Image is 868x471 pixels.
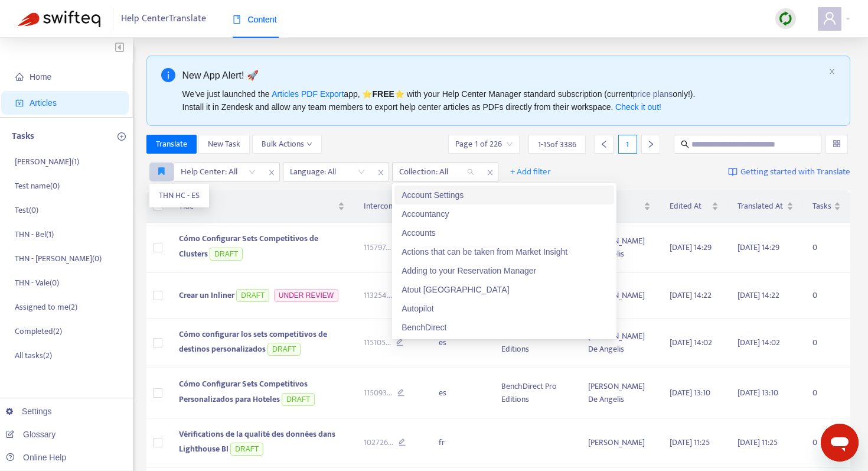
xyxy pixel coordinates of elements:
[6,430,56,439] a: Glossary
[402,245,607,258] div: Actions that can be taken from Market Insight
[492,319,579,369] td: BenchDirect Pro Editions
[738,336,780,349] span: [DATE] 14:02
[670,336,712,349] span: [DATE] 14:02
[821,424,859,462] iframe: Button to launch messaging window
[394,261,614,280] div: Adding to your Reservation Manager
[670,288,712,302] span: [DATE] 14:22
[169,190,355,223] th: Title
[579,190,660,223] th: Author
[492,368,579,418] td: BenchDirect Pro Editions
[118,132,126,141] span: plus-circle
[740,165,850,179] span: Getting started with Translate
[402,207,607,220] div: Accountancy
[738,241,779,254] span: [DATE] 14:29
[182,87,824,113] div: We've just launched the app, ⭐ ⭐️ with your Help Center Manager standard subscription (current on...
[6,407,52,416] a: Settings
[670,200,709,213] span: Edited At
[264,165,279,180] span: close
[267,343,301,356] span: DRAFT
[161,68,175,82] span: info-circle
[274,289,338,302] span: UNDER REVIEW
[429,368,492,418] td: es
[670,436,710,449] span: [DATE] 11:25
[429,418,492,469] td: fr
[364,386,392,399] span: 115093 ...
[394,280,614,299] div: Atout France
[233,15,277,24] span: Content
[728,163,850,181] a: Getting started with Translate
[179,327,327,356] span: Cómo configurar los sets competitivos de destinos personalizados
[633,89,673,99] a: price plans
[429,319,492,369] td: es
[30,72,51,82] span: Home
[354,190,429,223] th: Intercom ID
[12,129,34,144] p: Tasks
[306,141,312,147] span: down
[15,73,24,81] span: home
[15,228,54,241] p: THN - Bel ( 1 )
[15,155,79,168] p: [PERSON_NAME] ( 1 )
[615,102,661,112] a: Check it out!
[501,163,560,181] button: + Add filter
[394,318,614,337] div: BenchDirect
[394,204,614,223] div: Accountancy
[618,135,637,154] div: 1
[738,386,778,399] span: [DATE] 13:10
[364,336,391,349] span: 115105 ...
[15,349,52,362] p: All tasks ( 2 )
[510,165,551,179] span: + Add filter
[600,140,608,148] span: left
[146,135,197,154] button: Translate
[738,200,784,213] span: Translated At
[230,443,263,456] span: DRAFT
[15,99,24,107] span: account-book
[828,68,836,75] span: close
[156,138,187,151] span: Translate
[252,135,322,154] button: Bulk Actionsdown
[182,68,824,83] div: New App Alert! 🚀
[272,89,344,99] a: Articles PDF Export
[179,427,335,456] span: Vérifications de la qualité des données dans Lighthouse BI
[121,8,206,30] span: Help Center Translate
[728,190,803,223] th: Translated At
[660,190,727,223] th: Edited At
[236,289,269,302] span: DRAFT
[812,200,831,213] span: Tasks
[179,200,336,213] span: Title
[198,135,250,154] button: New Task
[728,167,738,177] img: image-link
[210,248,243,261] span: DRAFT
[803,273,850,319] td: 0
[803,223,850,273] td: 0
[579,319,660,369] td: [PERSON_NAME] De Angelis
[15,325,62,337] p: Completed ( 2 )
[402,302,607,315] div: Autopilot
[803,368,850,418] td: 0
[373,165,389,180] span: close
[823,11,837,25] span: user
[828,68,836,76] button: close
[15,277,59,289] p: THN - Vale ( 0 )
[394,223,614,242] div: Accounts
[364,200,410,213] span: Intercom ID
[670,386,710,399] span: [DATE] 13:10
[372,89,394,99] b: FREE
[579,418,660,469] td: [PERSON_NAME]
[670,241,712,254] span: [DATE] 14:29
[18,11,100,27] img: Swifteq
[15,180,60,192] p: Test name ( 0 )
[159,189,200,202] span: THN HC - ES
[778,11,793,26] img: sync.dc5367851b00ba804db3.png
[402,283,607,296] div: Atout [GEOGRAPHIC_DATA]
[364,289,392,302] span: 113254 ...
[402,321,607,334] div: BenchDirect
[738,436,778,449] span: [DATE] 11:25
[402,189,607,202] div: Account Settings
[482,165,498,180] span: close
[402,226,607,239] div: Accounts
[803,319,850,369] td: 0
[681,140,689,148] span: search
[30,98,57,108] span: Articles
[538,138,576,151] span: 1 - 15 of 3386
[364,436,393,449] span: 102726 ...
